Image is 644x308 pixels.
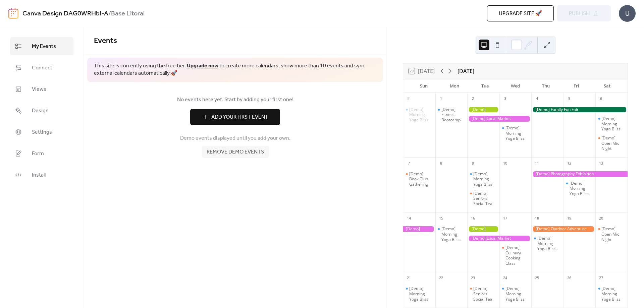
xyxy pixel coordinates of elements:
[501,274,509,282] div: 24
[405,160,413,167] div: 7
[409,286,433,302] div: [Demo] Morning Yoga Bliss
[403,226,435,232] div: [Demo] Photography Exhibition
[533,274,541,282] div: 25
[595,286,628,302] div: [Demo] Morning Yoga Bliss
[180,134,290,142] span: Demo events displayed until you add your own.
[595,116,628,132] div: [Demo] Morning Yoga Bliss
[32,107,49,115] span: Design
[10,80,73,98] a: Views
[437,214,445,222] div: 15
[470,79,500,93] div: Tue
[10,37,73,55] a: My Events
[499,125,532,141] div: [Demo] Morning Yoga Bliss
[566,214,573,222] div: 19
[601,135,625,151] div: [Demo] Open Mic Night
[435,226,468,242] div: [Demo] Morning Yoga Bliss
[467,226,499,232] div: [Demo] Gardening Workshop
[601,286,625,302] div: [Demo] Morning Yoga Bliss
[505,245,529,266] div: [Demo] Culinary Cooking Class
[561,79,592,93] div: Fri
[409,79,439,93] div: Sun
[473,286,497,302] div: [Demo] Seniors' Social Tea
[601,226,625,242] div: [Demo] Open Mic Night
[469,274,477,282] div: 23
[467,286,499,302] div: [Demo] Seniors' Social Tea
[601,116,625,132] div: [Demo] Morning Yoga Bliss
[458,67,474,75] div: [DATE]
[499,10,542,18] span: Upgrade site 🚀
[469,214,477,222] div: 16
[566,160,573,167] div: 12
[597,214,605,222] div: 20
[108,7,111,20] b: /
[32,64,52,72] span: Connect
[22,7,108,20] a: Canva Design DAG0WRHbI-A
[405,95,413,103] div: 31
[32,171,46,179] span: Install
[94,34,117,48] span: Events
[505,286,529,302] div: [Demo] Morning Yoga Bliss
[563,181,596,196] div: [Demo] Morning Yoga Bliss
[437,274,445,282] div: 22
[501,95,509,103] div: 3
[597,274,605,282] div: 27
[501,160,509,167] div: 10
[597,95,605,103] div: 6
[207,148,264,156] span: Remove demo events
[94,62,376,77] span: This site is currently using the free tier. to create more calendars, show more than 10 events an...
[500,79,531,93] div: Wed
[437,160,445,167] div: 8
[32,85,46,94] span: Views
[32,43,56,51] span: My Events
[439,79,470,93] div: Mon
[467,236,531,241] div: [Demo] Local Market
[403,107,435,123] div: [Demo] Morning Yoga Bliss
[441,107,465,123] div: [Demo] Fitness Bootcamp
[499,286,532,302] div: [Demo] Morning Yoga Bliss
[409,171,433,187] div: [Demo] Book Club Gathering
[531,226,595,232] div: [Demo] Outdoor Adventure Day
[499,245,532,266] div: [Demo] Culinary Cooking Class
[595,226,628,242] div: [Demo] Open Mic Night
[592,79,622,93] div: Sat
[10,59,73,77] a: Connect
[469,95,477,103] div: 2
[487,5,554,21] button: Upgrade site 🚀
[10,144,73,163] a: Form
[10,123,73,141] a: Settings
[566,95,573,103] div: 5
[10,102,73,120] a: Design
[537,236,561,251] div: [Demo] Morning Yoga Bliss
[531,79,561,93] div: Thu
[473,191,497,206] div: [Demo] Seniors' Social Tea
[111,7,145,20] b: Base Litoral
[441,226,465,242] div: [Demo] Morning Yoga Bliss
[533,95,541,103] div: 4
[211,113,268,121] span: Add Your First Event
[32,150,44,158] span: Form
[597,160,605,167] div: 13
[533,214,541,222] div: 18
[403,286,435,302] div: [Demo] Morning Yoga Bliss
[94,96,376,104] span: No events here yet. Start by adding your first one!
[8,8,18,19] img: logo
[533,160,541,167] div: 11
[566,274,573,282] div: 26
[467,191,499,206] div: [Demo] Seniors' Social Tea
[531,236,563,251] div: [Demo] Morning Yoga Bliss
[190,109,280,125] button: Add Your First Event
[437,95,445,103] div: 1
[435,107,468,123] div: [Demo] Fitness Bootcamp
[505,125,529,141] div: [Demo] Morning Yoga Bliss
[202,146,269,158] button: Remove demo events
[403,171,435,187] div: [Demo] Book Club Gathering
[531,171,628,177] div: [Demo] Photography Exhibition
[467,171,499,187] div: [Demo] Morning Yoga Bliss
[473,171,497,187] div: [Demo] Morning Yoga Bliss
[409,107,433,123] div: [Demo] Morning Yoga Bliss
[570,181,593,196] div: [Demo] Morning Yoga Bliss
[469,160,477,167] div: 9
[94,109,376,125] a: Add Your First Event
[501,214,509,222] div: 17
[405,274,413,282] div: 21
